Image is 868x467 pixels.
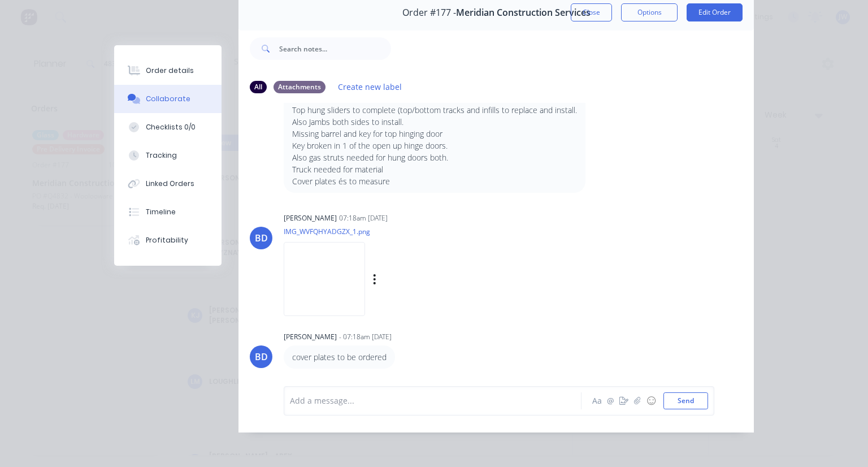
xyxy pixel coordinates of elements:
[292,175,577,187] div: Cover plates és to measure
[292,104,577,116] div: Top hung sliders to complete (top/bottom tracks and infills to replace and install.
[284,332,337,342] div: [PERSON_NAME]
[621,3,678,21] button: Options
[114,57,222,85] button: Order details
[255,231,268,245] div: BD
[114,198,222,226] button: Timeline
[146,66,194,76] div: Order details
[114,170,222,198] button: Linked Orders
[279,37,391,60] input: Search notes...
[146,150,177,161] div: Tracking
[339,332,392,342] div: - 07:18am [DATE]
[114,113,222,141] button: Checklists 0/0
[292,140,577,152] div: Key broken in 1 of the open up hinge doors.
[292,152,577,163] div: Also gas struts needed for hung doors both.
[332,79,408,94] button: Create new label
[292,128,577,140] div: Missing barrel and key for top hinging door
[339,213,388,223] div: 07:18am [DATE]
[274,81,325,93] div: Attachments
[146,94,190,104] div: Collaborate
[292,116,577,128] div: Also Jambs both sides to install.
[250,81,267,93] div: All
[284,227,491,236] p: IMG_WVFQHYADGZX_1.png
[663,392,708,409] button: Send
[292,163,577,175] div: Truck needed for material
[456,7,591,18] span: Meridian Construction Services
[644,394,658,408] button: ☺
[114,141,222,170] button: Tracking
[114,85,222,113] button: Collaborate
[292,68,577,187] div: Maridian taren point
[590,394,604,408] button: Aa
[687,3,743,21] button: Edit Order
[146,122,196,132] div: Checklists 0/0
[284,213,337,223] div: [PERSON_NAME]
[114,226,222,254] button: Profitability
[402,7,456,18] span: Order #177 -
[255,350,268,364] div: BD
[571,3,612,21] button: Close
[146,207,176,217] div: Timeline
[604,394,617,408] button: @
[292,351,387,363] div: cover plates to be ordered
[146,179,194,189] div: Linked Orders
[146,235,188,245] div: Profitability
